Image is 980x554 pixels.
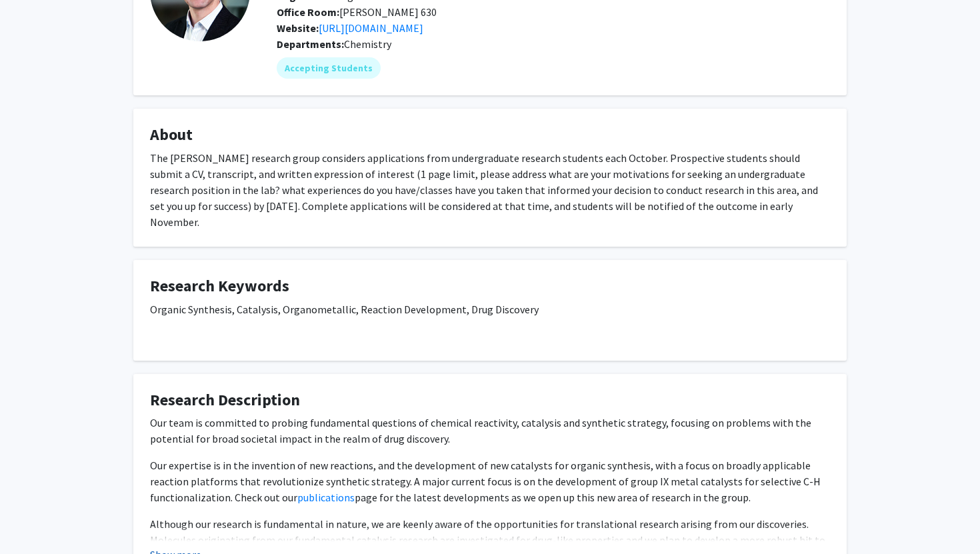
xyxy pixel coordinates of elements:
[277,37,344,51] b: Departments:
[277,57,381,79] mat-chip: Accepting Students
[150,150,830,230] div: The [PERSON_NAME] research group considers applications from undergraduate research students each...
[150,391,830,410] h4: Research Description
[277,5,339,19] b: Office Room:
[277,5,437,19] span: [PERSON_NAME] 630
[344,37,391,51] span: Chemistry
[319,21,423,35] a: Opens in a new tab
[150,301,830,344] div: Organic Synthesis, Catalysis, Organometallic, Reaction Development, Drug Discovery
[297,491,355,504] a: publications
[277,21,319,35] b: Website:
[150,125,830,145] h4: About
[150,277,830,296] h4: Research Keywords
[10,494,57,544] iframe: Chat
